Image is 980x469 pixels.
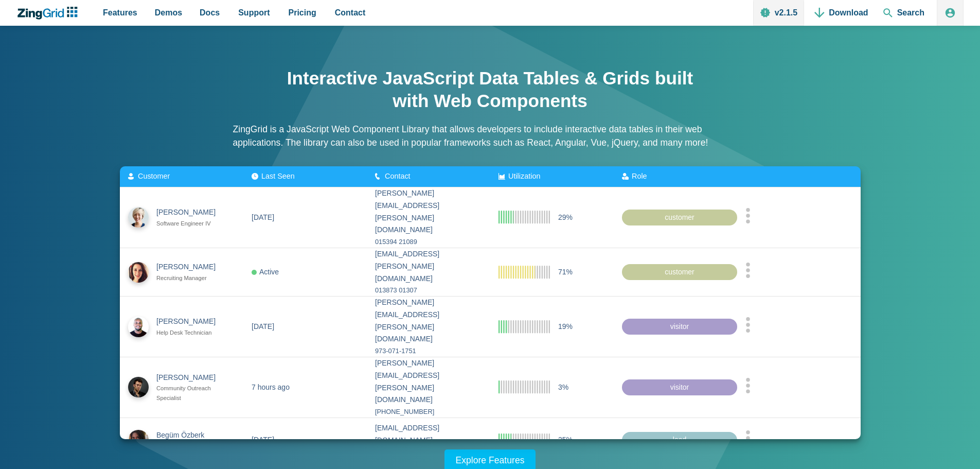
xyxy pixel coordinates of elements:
span: Customer [138,172,170,180]
div: 973-071-1751 [375,345,482,357]
span: 29% [558,211,573,223]
div: 7 hours ago [252,381,290,393]
div: customer [622,264,737,280]
span: 25% [558,434,573,446]
p: ZingGrid is a JavaScript Web Component Library that allows developers to include interactive data... [233,123,747,150]
div: [DATE] [252,434,274,446]
span: Last Seen [261,172,295,180]
div: Begüm Özberk [156,429,225,441]
div: Community Outreach Specialist [156,384,225,403]
div: Recruiting Manager [156,273,225,283]
span: 71% [558,266,573,278]
div: Help Desk Technician [156,328,225,338]
div: 013873 01307 [375,285,482,296]
div: [PERSON_NAME][EMAIL_ADDRESS][PERSON_NAME][DOMAIN_NAME] [375,357,482,406]
div: [PERSON_NAME][EMAIL_ADDRESS][PERSON_NAME][DOMAIN_NAME] [375,187,482,236]
div: [PERSON_NAME][EMAIL_ADDRESS][PERSON_NAME][DOMAIN_NAME] [375,297,482,345]
span: Utilization [508,172,540,180]
div: [PERSON_NAME] [156,206,225,219]
div: [PERSON_NAME] [156,316,225,328]
span: Features [103,6,137,20]
a: ZingChart Logo. Click to return to the homepage [16,7,83,20]
div: lead [622,432,737,448]
span: 3% [558,381,568,393]
span: Role [632,172,647,180]
div: [PHONE_NUMBER] [375,406,482,418]
div: [DATE] [252,320,274,333]
span: Docs [200,6,220,20]
span: Contact [335,6,366,20]
div: visitor [622,318,737,335]
div: 015394 21089 [375,236,482,248]
div: Software Engineer IV [156,219,225,229]
span: Support [238,6,270,20]
div: [EMAIL_ADDRESS][DOMAIN_NAME] [375,422,482,447]
div: Active [252,266,279,278]
div: [PERSON_NAME] [156,261,225,273]
div: customer [622,209,737,225]
div: visitor [622,379,737,395]
div: [PERSON_NAME] [156,371,225,384]
div: [DATE] [252,211,274,223]
span: Pricing [289,6,316,20]
div: [EMAIL_ADDRESS][PERSON_NAME][DOMAIN_NAME] [375,248,482,285]
h1: Interactive JavaScript Data Tables & Grids built with Web Components [284,67,696,112]
span: 19% [558,320,573,333]
span: Demos [155,6,182,20]
span: Contact [385,172,411,180]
